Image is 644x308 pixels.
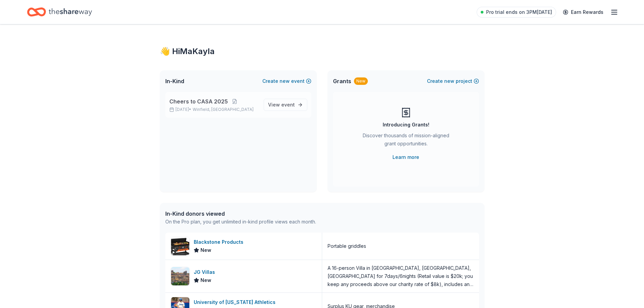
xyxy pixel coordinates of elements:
[262,77,311,85] button: Createnewevent
[200,276,211,284] span: New
[27,4,92,20] a: Home
[194,268,218,276] div: JG Villas
[193,107,254,112] span: Winfield, [GEOGRAPHIC_DATA]
[268,101,295,109] span: View
[171,237,189,255] img: Image for Blackstone Products
[194,238,246,246] div: Blackstone Products
[165,77,184,85] span: In-Kind
[354,77,368,85] div: New
[280,77,290,85] span: new
[559,6,607,18] a: Earn Rewards
[165,210,316,218] div: In-Kind donors viewed
[165,218,316,226] div: On the Pro plan, you get unlimited in-kind profile views each month.
[360,132,452,150] div: Discover thousands of mission-aligned grant opportunities.
[194,298,278,306] div: University of [US_STATE] Athletics
[264,99,307,111] a: View event
[281,102,295,108] span: event
[169,107,258,112] p: [DATE] •
[328,264,474,288] div: A 16-person Villa in [GEOGRAPHIC_DATA], [GEOGRAPHIC_DATA], [GEOGRAPHIC_DATA] for 7days/6nights (R...
[427,77,479,85] button: Createnewproject
[383,121,429,129] div: Introducing Grants!
[392,153,419,161] a: Learn more
[333,77,351,85] span: Grants
[328,242,366,250] div: Portable griddles
[477,7,556,18] a: Pro trial ends on 3PM[DATE]
[200,246,211,254] span: New
[171,267,189,285] img: Image for JG Villas
[444,77,454,85] span: new
[160,46,484,57] div: 👋 Hi MaKayla
[169,97,228,105] span: Cheers to CASA 2025
[486,8,552,16] span: Pro trial ends on 3PM[DATE]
